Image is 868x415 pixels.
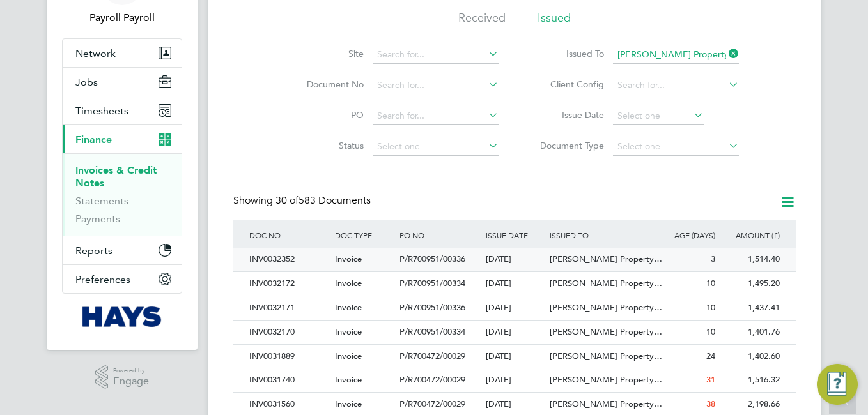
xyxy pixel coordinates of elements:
span: Reports [75,245,112,257]
span: [PERSON_NAME] Property… [550,253,662,264]
span: Timesheets [75,105,128,117]
span: 38 [706,398,715,409]
span: Preferences [75,273,130,285]
div: [DATE] [483,345,547,368]
div: INV0031889 [246,345,332,368]
label: Site [290,48,364,59]
span: P/R700472/00029 [399,398,465,409]
span: Powered by [113,365,149,376]
img: hays-logo-retina.png [82,306,162,327]
label: PO [290,109,364,121]
div: [DATE] [483,321,547,344]
a: Statements [75,195,128,207]
label: Document Type [531,140,604,151]
div: AGE (DAYS) [654,220,718,250]
input: Search for... [613,46,739,64]
span: P/R700472/00029 [399,351,465,361]
div: [DATE] [483,248,547,271]
div: [DATE] [483,368,547,392]
span: 3 [711,253,715,264]
span: Jobs [75,76,98,88]
div: [DATE] [483,296,547,320]
span: Invoice [335,278,362,289]
button: Jobs [63,68,182,96]
input: Select one [373,138,499,156]
a: Invoices & Credit Notes [75,164,157,189]
div: Finance [63,153,182,236]
span: [PERSON_NAME] Property… [550,374,662,385]
button: Preferences [63,265,182,293]
span: Engage [113,376,149,387]
input: Select one [613,138,739,156]
div: Showing [233,194,373,207]
span: P/R700472/00029 [399,374,465,385]
span: Network [75,47,116,59]
span: 24 [706,351,715,361]
div: 1,401.76 [718,321,783,344]
span: P/R700951/00336 [399,302,465,313]
span: Finance [75,133,112,146]
label: Client Config [531,79,604,90]
label: Document No [290,79,364,90]
span: [PERSON_NAME] Property… [550,351,662,361]
div: [DATE] [483,272,547,296]
span: 30 of [275,194,298,207]
li: Issued [538,10,571,33]
div: ISSUED TO [546,220,654,250]
li: Received [458,10,506,33]
div: 1,437.41 [718,296,783,320]
span: Invoice [335,351,362,361]
div: AMOUNT (£) [718,220,783,250]
label: Issue Date [531,109,604,121]
span: 10 [706,326,715,337]
div: PO NO [396,220,482,250]
span: P/R700951/00334 [399,278,465,289]
div: INV0032170 [246,321,332,344]
div: DOC TYPE [332,220,396,250]
div: 1,516.32 [718,368,783,392]
label: Issued To [531,48,604,59]
span: Invoice [335,398,362,409]
span: 583 Documents [275,194,371,207]
button: Reports [63,236,182,264]
span: Invoice [335,374,362,385]
span: P/R700951/00336 [399,253,465,264]
input: Select one [613,107,704,125]
span: 31 [706,374,715,385]
span: [PERSON_NAME] Property… [550,302,662,313]
span: 10 [706,278,715,289]
span: [PERSON_NAME] Property… [550,326,662,337]
button: Network [63,39,182,67]
div: INV0032171 [246,296,332,320]
input: Search for... [373,77,499,94]
span: [PERSON_NAME] Property… [550,278,662,289]
div: INV0032352 [246,248,332,271]
div: ISSUE DATE [483,220,547,250]
input: Search for... [373,107,499,125]
input: Search for... [373,46,499,64]
div: INV0032172 [246,272,332,296]
button: Engage Resource Center [817,364,858,405]
button: Timesheets [63,96,182,124]
div: INV0031740 [246,368,332,392]
a: Payments [75,213,120,225]
a: Powered byEngage [95,365,150,389]
a: Go to home page [62,306,182,327]
span: 10 [706,302,715,313]
span: Invoice [335,326,362,337]
span: [PERSON_NAME] Property… [550,398,662,409]
div: 1,495.20 [718,272,783,296]
span: Invoice [335,253,362,264]
span: P/R700951/00334 [399,326,465,337]
div: DOC NO [246,220,332,250]
span: Invoice [335,302,362,313]
div: 1,514.40 [718,248,783,271]
div: 1,402.60 [718,345,783,368]
button: Finance [63,125,182,153]
input: Search for... [613,77,739,94]
span: Payroll Payroll [62,10,182,26]
label: Status [290,140,364,151]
